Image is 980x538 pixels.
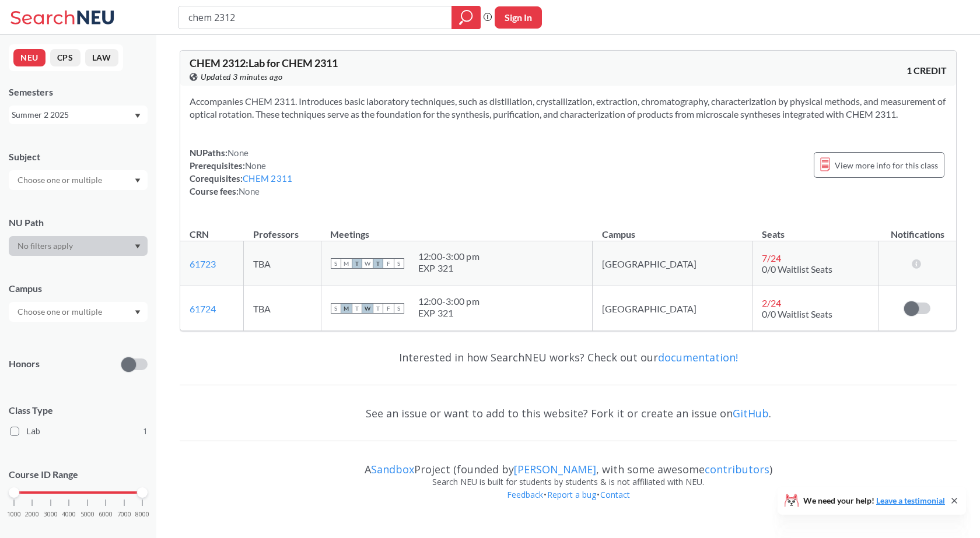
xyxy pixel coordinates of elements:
[135,244,141,249] svg: Dropdown arrow
[418,251,480,262] div: 12:00 - 3:00 pm
[383,258,394,269] span: F
[371,462,414,476] a: Sandbox
[180,452,957,476] div: A Project (founded by , with some awesome )
[452,6,481,29] div: magnifying glass
[9,357,40,371] p: Honors
[9,170,148,190] div: Dropdown arrow
[9,86,148,99] div: Semesters
[245,160,266,171] span: None
[180,476,957,488] div: Search NEU is built for students by students & is not affiliated with NEU.
[12,305,110,319] input: Choose one or multiple
[878,216,956,241] th: Notifications
[321,216,593,241] th: Meetings
[85,49,118,66] button: LAW
[135,178,141,183] svg: Dropdown arrow
[135,310,141,315] svg: Dropdown arrow
[762,297,781,308] span: 2 / 24
[228,147,249,158] span: None
[593,216,752,241] th: Campus
[876,495,945,505] a: Leave a testimonial
[835,158,938,173] span: View more info for this class
[752,216,878,241] th: Seats
[394,303,404,314] span: S
[180,396,957,430] div: See an issue or want to add to this website? Fork it or create an issue on .
[459,9,473,26] svg: magnifying glass
[762,252,781,263] span: 7 / 24
[12,108,134,121] div: Summer 2 2025
[10,424,148,439] label: Lab
[244,286,321,331] td: TBA
[362,258,373,269] span: W
[383,303,394,314] span: F
[12,173,110,187] input: Choose one or multiple
[80,511,94,518] span: 5000
[593,286,752,331] td: [GEOGRAPHIC_DATA]
[190,95,947,121] section: Accompanies CHEM 2311. Introduces basic laboratory techniques, such as distillation, crystallizat...
[352,303,362,314] span: T
[201,71,283,83] span: Updated 3 minutes ago
[373,258,383,269] span: T
[143,425,148,438] span: 1
[187,8,443,27] input: Class, professor, course number, "phrase"
[190,228,209,241] div: CRN
[9,468,148,481] p: Course ID Range
[418,307,480,319] div: EXP 321
[62,511,76,518] span: 4000
[9,404,148,417] span: Class Type
[135,511,149,518] span: 8000
[9,216,148,229] div: NU Path
[803,497,945,505] span: We need your help!
[907,64,947,77] span: 1 CREDIT
[25,511,39,518] span: 2000
[180,488,957,519] div: • •
[243,173,292,184] a: CHEM 2311
[331,258,341,269] span: S
[600,489,631,500] a: Contact
[341,303,352,314] span: M
[362,303,373,314] span: W
[239,186,260,196] span: None
[394,258,404,269] span: S
[9,106,148,124] div: Summer 2 2025Dropdown arrow
[9,282,148,295] div: Campus
[514,462,596,476] a: [PERSON_NAME]
[506,489,544,500] a: Feedback
[658,350,738,364] a: documentation!
[244,216,321,241] th: Professors
[373,303,383,314] span: T
[331,303,341,314] span: S
[190,258,216,269] a: 61723
[547,489,597,500] a: Report a bug
[9,236,148,256] div: Dropdown arrow
[418,262,480,274] div: EXP 321
[593,241,752,286] td: [GEOGRAPHIC_DATA]
[9,150,148,163] div: Subject
[180,340,957,374] div: Interested in how SearchNEU works? Check out our
[762,308,832,319] span: 0/0 Waitlist Seats
[495,6,542,29] button: Sign In
[190,303,216,314] a: 61724
[7,511,21,518] span: 1000
[341,258,352,269] span: M
[99,511,113,518] span: 6000
[50,49,80,66] button: CPS
[135,114,141,118] svg: Dropdown arrow
[117,511,131,518] span: 7000
[9,302,148,322] div: Dropdown arrow
[762,263,832,275] span: 0/0 Waitlist Seats
[190,146,292,198] div: NUPaths: Prerequisites: Corequisites: Course fees:
[418,296,480,307] div: 12:00 - 3:00 pm
[244,241,321,286] td: TBA
[13,49,45,66] button: NEU
[190,57,338,69] span: CHEM 2312 : Lab for CHEM 2311
[705,462,769,476] a: contributors
[44,511,58,518] span: 3000
[733,406,769,420] a: GitHub
[352,258,362,269] span: T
